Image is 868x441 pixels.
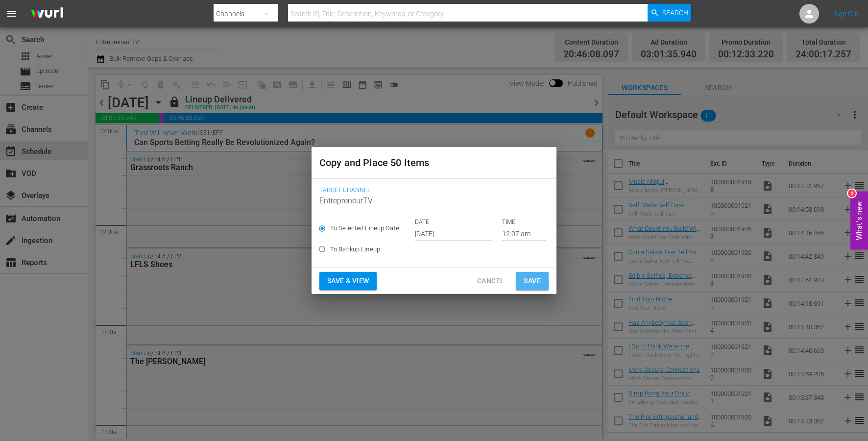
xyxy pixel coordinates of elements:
span: Search [662,4,688,22]
div: 2 [848,190,856,197]
span: menu [6,8,18,20]
p: DATE [415,218,492,226]
button: Open Feedback Widget [850,192,868,250]
a: Sign Out [833,10,859,18]
h2: Copy and Place 50 Items [319,155,549,171]
span: Target Channel [319,187,544,195]
span: To Selected Lineup Date [330,223,399,233]
button: Save & View [319,272,377,290]
span: Save [524,275,541,287]
img: ans4CAIJ8jUAAAAAAAAAAAAAAAAAAAAAAAAgQb4GAAAAAAAAAAAAAAAAAAAAAAAAJMjXAAAAAAAAAAAAAAAAAAAAAAAAgAT5G... [24,2,71,25]
button: Cancel [469,272,512,290]
span: Cancel [477,275,504,287]
p: TIME [502,218,546,226]
button: Save [516,272,549,290]
span: To Backup Lineup [330,245,380,254]
span: Save & View [327,275,369,287]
